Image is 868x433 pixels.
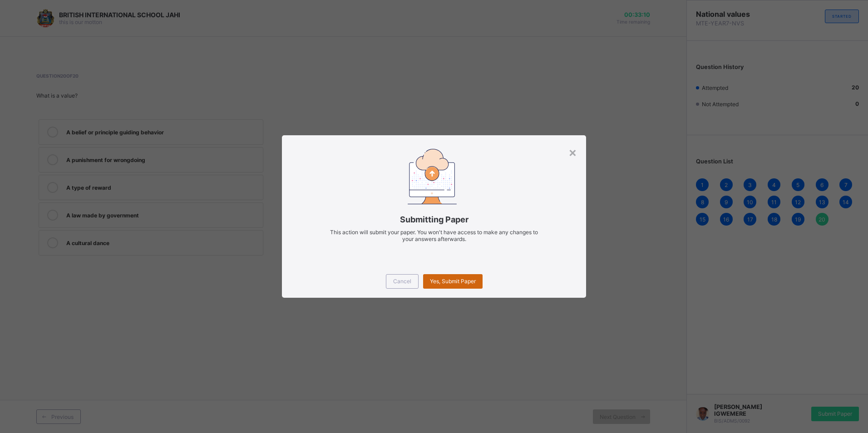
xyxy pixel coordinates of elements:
[393,278,411,285] span: Cancel
[408,149,457,204] img: submitting-paper.7509aad6ec86be490e328e6d2a33d40a.svg
[296,215,572,224] span: Submitting Paper
[568,144,577,160] div: ×
[430,278,476,285] span: Yes, Submit Paper
[330,229,538,242] span: This action will submit your paper. You won't have access to make any changes to your answers aft...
